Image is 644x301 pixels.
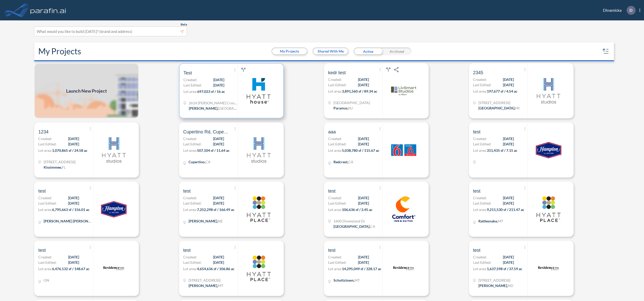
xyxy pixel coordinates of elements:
span: [DATE] [503,141,514,147]
div: South Haven, MI [478,105,519,111]
span: Last Edited: [473,260,491,265]
img: logo [391,78,416,104]
span: [DATE] [213,136,224,141]
span: ND [508,283,513,288]
img: logo [29,5,67,15]
span: Lot area: [38,207,52,212]
button: Shared With Me [313,48,348,54]
span: Created: [473,254,487,260]
span: Scholtztown , [333,278,354,282]
span: Created: [328,254,342,260]
span: Lot area: [473,89,487,93]
span: Lot area: [328,267,342,271]
span: MT [218,283,223,288]
span: [DATE] [213,195,224,200]
span: 14,295,049 sf / 328.17 ac [342,267,381,271]
span: [DATE] [68,200,79,206]
span: [DATE] [68,254,79,260]
span: CA [370,224,375,229]
span: test [473,188,480,194]
span: [DATE] [68,136,79,141]
span: Lot area: [183,267,197,271]
span: Created: [473,136,487,141]
span: Created: [328,136,342,141]
span: [DATE] [213,82,224,88]
span: 6,795,663 sf / 156.01 ac [52,207,90,212]
img: logo [536,196,561,222]
span: MT [354,278,360,282]
div: Scholtztown, MT [333,278,360,283]
span: [DATE] [358,141,369,147]
div: Kyle, TX [189,106,237,111]
span: aaa [328,129,336,135]
div: Rattlesnake, MT [478,218,503,224]
span: Last Edited: [38,200,57,206]
span: 2345 [473,70,483,76]
span: Last Edited: [183,260,202,265]
span: NJ [348,106,353,110]
span: kedr test [328,70,346,76]
span: Lot area: [38,148,52,153]
span: [DATE] [68,141,79,147]
span: 3,891,560 sf / 89.34 ac [342,89,377,93]
span: ON [44,278,49,282]
span: MT [498,219,503,223]
span: Lot area: [328,89,342,93]
span: [DATE] [503,77,514,82]
span: Lot area: [473,267,487,271]
span: [DATE] [213,260,224,265]
img: logo [101,137,127,163]
span: [PERSON_NAME] , [189,283,218,288]
span: [DATE] [503,195,514,200]
img: add [34,63,139,118]
button: sort [602,47,610,55]
div: Lamar, NE [189,218,223,224]
span: [DATE] [358,254,369,260]
span: 9,211,530 sf / 211.47 ac [487,207,524,212]
span: Last Edited: [328,82,346,87]
span: [DATE] [213,141,224,147]
img: logo [536,137,561,163]
div: Paramus, NJ [333,105,353,111]
span: Last Edited: [183,200,202,206]
span: Lot area: [473,207,487,212]
span: FL [62,165,66,169]
div: Anaheim, CA [333,224,375,229]
span: [GEOGRAPHIC_DATA] [218,106,255,110]
span: [DATE] [503,136,514,141]
div: Kissimmee, FL [44,165,66,170]
span: test [38,188,46,194]
img: logo [101,256,127,281]
img: logo [391,256,416,281]
span: Last Edited: [473,200,491,206]
span: Test [183,70,192,76]
span: 106,636 sf / 2.45 ac [342,207,373,212]
span: Lot area: [328,148,342,153]
button: My Projects [272,48,307,54]
span: test [183,247,191,253]
span: [DATE] [503,200,514,206]
span: 127 Little Wolf Ln [189,278,223,283]
img: logo [246,196,271,222]
span: Last Edited: [38,141,57,147]
span: Rattlesnake , [478,219,498,223]
span: Created: [38,254,52,260]
span: 104 5th St NE [478,278,513,283]
img: logo [536,256,561,281]
span: Paramus , [333,106,348,110]
span: [DATE] [358,77,369,82]
span: [DATE] [358,82,369,87]
span: test [183,188,191,194]
span: 4,654,636 sf / 106.86 ac [197,267,234,271]
span: Last Edited: [328,200,346,206]
span: Kissimmee , [44,165,62,169]
span: Lot area: [328,207,342,212]
span: [DATE] [68,195,79,200]
span: Created: [473,195,487,200]
span: test [328,188,336,194]
span: Lot area: [473,148,487,153]
span: 1600 Disneyland Dr [333,218,375,224]
h2: My Projects [38,46,81,56]
span: NE [218,219,223,223]
span: [PERSON_NAME] , [189,106,218,110]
